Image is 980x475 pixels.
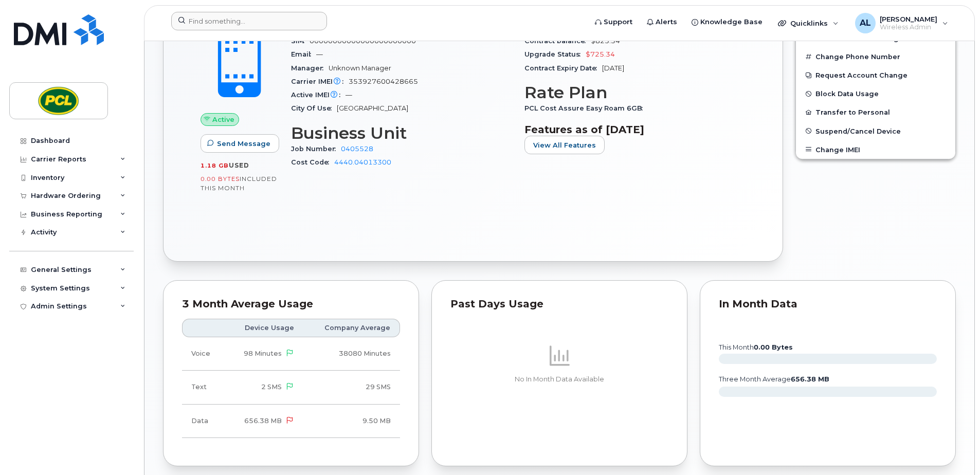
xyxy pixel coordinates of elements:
td: Text [182,371,225,404]
span: Enable Call Forwarding [815,34,899,42]
span: 98 Minutes [244,350,282,357]
a: Knowledge Base [684,12,770,32]
span: Job Number [291,145,341,153]
span: Active IMEI [291,91,346,99]
span: $725.34 [586,50,615,58]
td: Data [182,405,225,438]
span: PCL Cost Assure Easy Roam 6GB [524,104,648,112]
a: Support [588,12,640,32]
span: used [229,161,249,169]
text: three month average [718,375,829,383]
div: Amanda Lucier [848,13,955,33]
span: AL [860,17,871,29]
span: Manager [291,64,329,72]
span: City Of Use [291,104,337,112]
a: 4440.04013300 [334,158,391,166]
a: 0405528 [341,145,373,153]
div: In Month Data [719,299,937,309]
span: — [316,50,323,58]
td: 9.50 MB [303,405,400,438]
button: View All Features [524,136,605,154]
tspan: 656.38 MB [791,375,829,383]
span: Cost Code [291,158,334,166]
span: included this month [201,175,277,192]
span: Contract Expiry Date [524,64,602,72]
tspan: 0.00 Bytes [754,343,793,351]
span: 2 SMS [261,383,282,391]
h3: Rate Plan [524,83,746,102]
div: 3 Month Average Usage [182,299,400,309]
span: Email [291,50,316,58]
span: Send Message [217,139,270,149]
span: View All Features [533,140,596,150]
span: 656.38 MB [244,417,282,425]
span: Carrier IMEI [291,78,349,85]
button: Block Data Usage [796,84,955,103]
span: — [346,91,352,99]
h3: Business Unit [291,124,512,142]
span: 1.18 GB [201,162,229,169]
span: [DATE] [602,64,624,72]
span: Wireless Admin [880,23,937,31]
span: [PERSON_NAME] [880,15,937,23]
div: Past Days Usage [450,299,668,309]
button: Suspend/Cancel Device [796,122,955,140]
th: Device Usage [225,319,303,337]
div: Quicklinks [771,13,846,33]
button: Transfer to Personal [796,103,955,121]
span: [GEOGRAPHIC_DATA] [337,104,408,112]
span: Active [212,115,234,124]
span: Unknown Manager [329,64,391,72]
button: Change IMEI [796,140,955,159]
span: Upgrade Status [524,50,586,58]
span: Alerts [656,17,677,27]
span: 0.00 Bytes [201,175,240,182]
button: Change Phone Number [796,47,955,66]
h3: Features as of [DATE] [524,123,746,136]
span: 353927600428665 [349,78,418,85]
td: Voice [182,337,225,371]
span: Support [604,17,632,27]
th: Company Average [303,319,400,337]
a: Alerts [640,12,684,32]
span: Quicklinks [790,19,828,27]
text: this month [718,343,793,351]
input: Find something... [171,12,327,30]
button: Request Account Change [796,66,955,84]
p: No In Month Data Available [450,375,668,384]
span: Suspend/Cancel Device [815,127,901,135]
td: 38080 Minutes [303,337,400,371]
td: 29 SMS [303,371,400,404]
span: Knowledge Base [700,17,763,27]
button: Send Message [201,134,279,153]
